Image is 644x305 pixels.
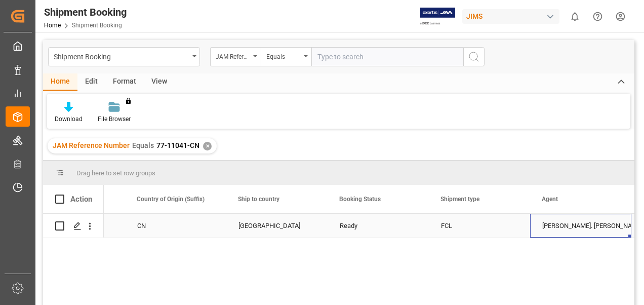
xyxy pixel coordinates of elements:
a: Home [44,22,61,29]
div: Equals [266,50,301,61]
div: [GEOGRAPHIC_DATA] [238,214,315,238]
span: Drag here to set row groups [76,169,155,177]
div: Download [55,115,83,124]
input: Type to search [311,47,463,66]
span: Agent [542,196,558,203]
div: JIMS [462,9,559,24]
button: open menu [261,47,311,66]
span: Shipment type [440,196,479,203]
button: Help Center [586,5,609,28]
div: Ready [340,214,417,238]
div: View [144,73,175,91]
span: Equals [132,141,154,149]
button: JIMS [462,7,563,26]
div: [PERSON_NAME]. [PERSON_NAME] [542,214,619,238]
button: search button [463,47,485,66]
img: Exertis%20JAM%20-%20Email%20Logo.jpg_1722504956.jpg [420,8,455,25]
div: Home [43,73,77,91]
div: Edit [77,73,105,91]
span: Ship to country [238,196,279,203]
span: Booking Status [339,196,381,203]
div: CN [137,214,214,238]
button: open menu [48,47,200,66]
span: Country of Origin (Suffix) [137,196,205,203]
div: JAM Reference Number [216,50,250,61]
div: ✕ [203,142,212,150]
button: show 0 new notifications [563,5,586,28]
div: FCL [441,214,518,238]
span: JAM Reference Number [53,141,130,149]
div: Press SPACE to select this row. [43,214,104,238]
div: Shipment Booking [44,5,127,20]
button: open menu [210,47,261,66]
div: Shipment Booking [54,50,189,62]
div: Action [70,195,92,204]
span: 77-11041-CN [156,141,199,149]
div: Format [105,73,144,91]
